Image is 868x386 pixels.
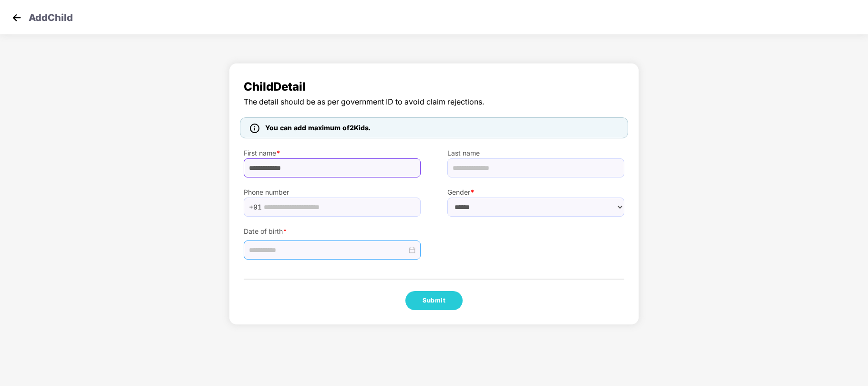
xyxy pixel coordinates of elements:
img: svg+xml;base64,PHN2ZyB4bWxucz0iaHR0cDovL3d3dy53My5vcmcvMjAwMC9zdmciIHdpZHRoPSIzMCIgaGVpZ2h0PSIzMC... [10,10,24,25]
label: First name [244,148,421,158]
span: You can add maximum of 2 Kids. [265,124,371,132]
p: Add Child [29,10,73,22]
img: icon [250,124,259,133]
button: Submit [405,291,463,310]
label: Last name [447,148,624,158]
label: Date of birth [244,226,421,237]
span: The detail should be as per government ID to avoid claim rejections. [244,96,624,108]
span: +91 [249,200,262,214]
label: Phone number [244,187,421,198]
label: Gender [447,187,624,198]
span: Child Detail [244,78,624,96]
